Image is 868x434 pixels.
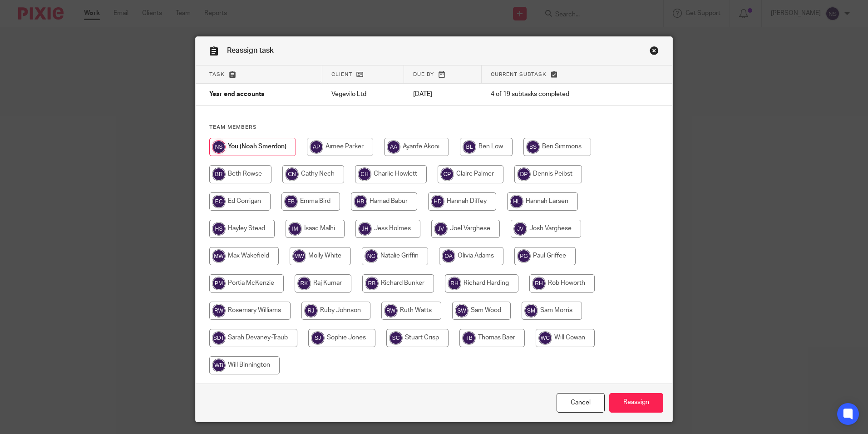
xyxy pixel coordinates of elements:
p: Vegevilo Ltd [331,90,395,99]
h4: Team members [209,124,659,131]
td: 4 of 19 subtasks completed [482,84,631,106]
span: Due by [413,72,434,77]
span: Client [331,72,352,77]
a: Close this dialog window [650,46,659,58]
p: [DATE] [413,90,473,99]
span: Current subtask [491,72,547,77]
span: Task [209,72,225,77]
span: Reassign task [227,47,274,54]
a: Close this dialog window [557,393,605,413]
input: Reassign [609,393,663,413]
span: Year end accounts [209,91,264,98]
